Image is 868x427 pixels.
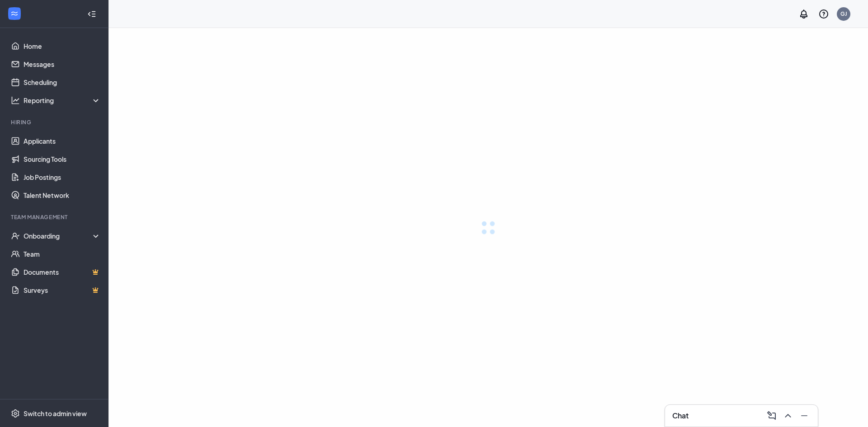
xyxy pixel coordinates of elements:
[11,409,20,418] svg: Settings
[764,408,778,423] button: ComposeMessage
[672,411,689,421] h3: Chat
[780,408,794,423] button: ChevronUp
[766,410,777,421] svg: ComposeMessage
[24,37,101,55] a: Home
[11,96,20,105] svg: Analysis
[798,9,809,19] svg: Notifications
[24,150,101,168] a: Sourcing Tools
[24,55,101,73] a: Messages
[796,408,811,423] button: Minimize
[24,231,101,240] div: Onboarding
[87,9,96,19] svg: Collapse
[11,118,99,126] div: Hiring
[818,9,829,19] svg: QuestionInfo
[24,263,101,281] a: DocumentsCrown
[11,213,99,221] div: Team Management
[840,10,847,18] div: GJ
[24,132,101,150] a: Applicants
[24,186,101,204] a: Talent Network
[24,96,101,105] div: Reporting
[24,281,101,299] a: SurveysCrown
[10,9,19,18] svg: WorkstreamLogo
[799,410,810,421] svg: Minimize
[24,73,101,91] a: Scheduling
[11,231,20,240] svg: UserCheck
[24,409,87,418] div: Switch to admin view
[24,168,101,186] a: Job Postings
[783,410,793,421] svg: ChevronUp
[24,245,101,263] a: Team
